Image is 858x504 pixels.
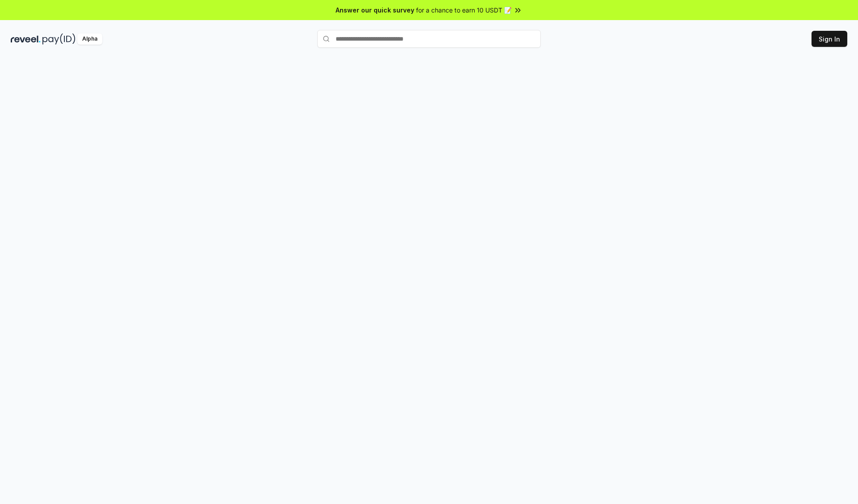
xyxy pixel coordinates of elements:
div: Alpha [77,33,102,45]
img: reveel_dark [11,33,41,45]
span: for a chance to earn 10 USDT 📝 [416,5,512,15]
span: Answer our quick survey [336,5,414,15]
button: Sign In [812,31,847,47]
img: pay_id [42,33,76,45]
